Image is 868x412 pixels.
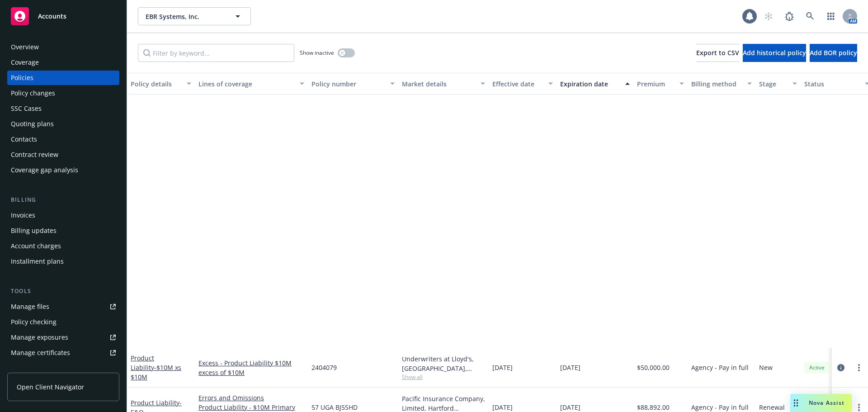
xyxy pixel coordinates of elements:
a: Accounts [7,4,119,29]
span: [DATE] [492,363,513,372]
a: Coverage [7,55,119,70]
button: Premium [633,73,688,95]
div: Billing [7,195,119,204]
div: Coverage [11,55,39,70]
a: Coverage gap analysis [7,163,119,177]
span: EBR Systems, Inc. [146,12,224,21]
a: Errors and Omissions [198,393,304,403]
div: Underwriters at Lloyd's, [GEOGRAPHIC_DATA], [PERSON_NAME] of [GEOGRAPHIC_DATA], Clinical Trials I... [402,354,485,373]
span: Add historical policy [743,48,806,57]
span: - $10M xs $10M [131,363,181,381]
span: [DATE] [560,363,580,372]
a: Billing updates [7,223,119,238]
a: Contract review [7,147,119,162]
a: Search [801,7,819,25]
a: Invoices [7,208,119,223]
button: Add BOR policy [810,44,857,62]
a: Quoting plans [7,117,119,131]
a: Switch app [822,7,840,25]
button: Stage [755,73,801,95]
span: Add BOR policy [810,48,857,57]
button: Policy number [308,73,398,95]
span: $50,000.00 [637,363,670,372]
button: Effective date [489,73,557,95]
span: 2404079 [311,363,337,372]
a: Manage certificates [7,346,119,360]
button: Policy details [127,73,195,95]
button: Billing method [688,73,755,95]
div: Lines of coverage [198,79,294,89]
span: New [759,363,773,372]
button: EBR Systems, Inc. [138,7,251,25]
div: Tools [7,287,119,296]
span: Open Client Navigator [17,382,84,392]
div: Effective date [492,79,543,89]
span: $88,892.00 [637,403,670,412]
div: Overview [11,40,39,54]
span: Agency - Pay in full [691,403,749,412]
a: Policy checking [7,315,119,329]
span: Agency - Pay in full [691,363,749,372]
button: Lines of coverage [195,73,308,95]
div: Policy details [131,79,181,89]
div: Policy changes [11,86,55,100]
div: Manage certificates [11,346,70,360]
div: Contract review [11,147,58,162]
a: Overview [7,40,119,54]
div: Billing method [691,79,742,89]
button: Export to CSV [696,44,739,62]
a: Policies [7,71,119,85]
div: Policies [11,71,33,85]
span: Active [808,364,826,372]
button: Market details [398,73,489,95]
input: Filter by keyword... [138,44,294,62]
div: Coverage gap analysis [11,163,78,177]
button: Nova Assist [790,394,852,412]
a: Excess - Product Liability $10M excess of $10M [198,358,304,377]
div: SSC Cases [11,101,42,116]
a: Report a Bug [780,7,798,25]
div: Market details [402,79,475,89]
span: Show all [402,373,485,381]
span: Show inactive [300,49,334,57]
div: Contacts [11,132,37,147]
a: Contacts [7,132,119,147]
a: Installment plans [7,254,119,269]
a: Start snowing [759,7,778,25]
span: 57 UGA BJ5SHD [311,403,358,412]
span: Export to CSV [696,48,739,57]
a: Manage exposures [7,330,119,345]
span: [DATE] [492,403,513,412]
a: circleInformation [835,362,846,373]
div: Quoting plans [11,117,54,131]
a: more [854,362,864,373]
div: Manage claims [11,361,57,375]
div: Expiration date [560,79,620,89]
div: Invoices [11,208,35,223]
div: Account charges [11,239,61,253]
a: Policy changes [7,86,119,100]
div: Manage files [11,299,49,314]
span: Nova Assist [809,399,844,407]
button: Expiration date [557,73,633,95]
a: Manage claims [7,361,119,375]
div: Billing updates [11,223,57,238]
div: Policy number [311,79,385,89]
a: Account charges [7,239,119,253]
div: Premium [637,79,674,89]
div: Stage [759,79,787,89]
a: Manage files [7,299,119,314]
span: Renewal [759,403,785,412]
div: Policy checking [11,315,57,329]
button: Add historical policy [743,44,806,62]
div: Status [804,79,859,89]
a: Product Liability [131,354,181,381]
span: Accounts [38,13,66,20]
div: Installment plans [11,254,64,269]
a: SSC Cases [7,101,119,116]
span: [DATE] [560,403,580,412]
div: Manage exposures [11,330,68,345]
div: Drag to move [790,394,802,412]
